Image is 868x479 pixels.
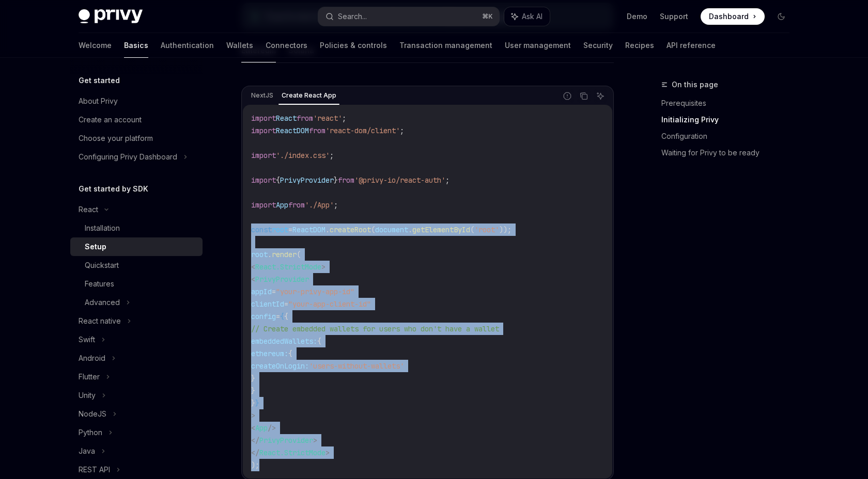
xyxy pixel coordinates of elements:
[309,126,326,135] span: from
[504,7,550,26] button: Ask AI
[251,411,255,420] span: >
[280,175,334,185] span: PrivyProvider
[79,203,98,216] div: React
[268,250,272,259] span: .
[445,175,450,185] span: ;
[79,352,105,364] div: Android
[251,200,276,210] span: import
[354,175,445,185] span: '@privy-io/react-auth'
[276,287,354,296] span: "your-privy-app-id"
[338,10,367,23] div: Search...
[482,12,493,21] span: ⌘ K
[470,225,474,234] span: (
[70,237,203,256] a: Setup
[709,11,749,22] span: Dashboard
[371,225,375,234] span: (
[288,349,292,358] span: {
[161,33,214,58] a: Authentication
[79,95,118,107] div: About Privy
[259,436,313,445] span: PrivyProvider
[251,262,255,272] span: <
[251,250,268,259] span: root
[255,423,268,433] span: App
[288,299,371,309] span: "your-app-client-id"
[266,33,307,58] a: Connectors
[334,175,338,185] span: }
[251,460,259,470] span: );
[268,423,276,433] span: />
[278,89,339,102] div: Create React App
[627,11,647,22] a: Demo
[661,128,798,145] a: Configuration
[70,219,203,237] a: Installation
[318,7,499,26] button: Search...⌘K
[85,259,119,272] div: Quickstart
[773,8,789,25] button: Toggle dark mode
[251,287,272,296] span: appId
[505,33,571,58] a: User management
[276,114,297,123] span: React
[661,111,798,128] a: Initializing Privy
[342,114,346,123] span: ;
[251,126,276,135] span: import
[305,200,334,210] span: './App'
[85,241,106,253] div: Setup
[70,256,203,275] a: Quickstart
[255,275,309,284] span: PrivyProvider
[251,312,276,321] span: config
[330,151,334,160] span: ;
[321,262,326,272] span: >
[313,436,317,445] span: >
[79,183,148,195] h5: Get started by SDK
[320,33,387,58] a: Policies & controls
[272,225,288,234] span: root
[474,225,499,234] span: 'root'
[255,262,321,272] span: React.StrictMode
[251,225,272,234] span: const
[79,33,112,58] a: Welcome
[297,114,313,123] span: from
[251,151,276,160] span: import
[288,225,292,234] span: =
[79,74,120,87] h5: Get started
[412,225,470,234] span: getElementById
[255,398,259,408] span: }
[272,287,276,296] span: =
[79,389,96,402] div: Unity
[79,132,153,145] div: Choose your platform
[251,386,255,395] span: }
[79,408,106,420] div: NodeJS
[522,11,542,22] span: Ask AI
[334,200,338,210] span: ;
[276,200,288,210] span: App
[79,445,95,457] div: Java
[251,374,255,383] span: }
[561,89,574,103] button: Report incorrect code
[251,324,499,333] span: // Create embedded wallets for users who don't have a wallet
[326,225,330,234] span: .
[276,175,280,185] span: {
[280,312,284,321] span: {
[79,315,121,327] div: React native
[79,9,143,24] img: dark logo
[79,333,95,346] div: Swift
[79,114,142,126] div: Create an account
[85,222,120,234] div: Installation
[251,114,276,123] span: import
[400,126,404,135] span: ;
[317,337,321,346] span: {
[124,33,148,58] a: Basics
[248,89,276,102] div: NextJS
[276,151,330,160] span: './index.css'
[251,349,288,358] span: ethereum:
[259,448,326,457] span: React.StrictMode
[251,175,276,185] span: import
[251,436,259,445] span: </
[399,33,492,58] a: Transaction management
[583,33,613,58] a: Security
[251,337,317,346] span: embeddedWallets:
[276,312,280,321] span: =
[272,250,297,259] span: render
[251,448,259,457] span: </
[284,312,288,321] span: {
